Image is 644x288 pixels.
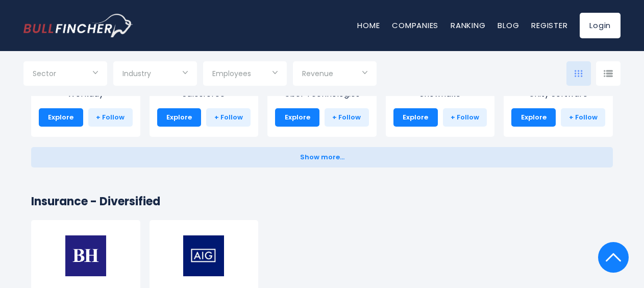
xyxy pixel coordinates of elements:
input: Selection [302,65,367,84]
img: icon-comp-list-view.svg [604,70,613,77]
span: Industry [122,69,151,78]
h2: Insurance - Diversified [31,193,613,210]
span: Employees [212,69,251,78]
a: Ranking [451,20,485,31]
a: Explore [275,108,319,127]
a: + Follow [325,108,369,127]
span: Show more... [300,154,344,161]
span: Sector [33,69,56,78]
a: Explore [393,108,438,127]
a: Login [580,13,621,38]
img: AIG.jpeg [183,235,224,276]
input: Selection [122,65,188,84]
a: + Follow [88,108,133,127]
a: Companies [392,20,438,31]
a: Register [531,20,567,31]
img: BRK-B.png [65,235,106,276]
button: Show more... [31,147,613,167]
img: icon-comp-grid.svg [575,70,583,77]
a: Explore [39,108,83,127]
a: Explore [511,108,556,127]
input: Selection [212,65,278,84]
img: bullfincher logo [23,14,133,37]
input: Selection [33,65,98,84]
a: Blog [498,20,519,31]
a: Home [357,20,380,31]
a: + Follow [206,108,251,127]
a: + Follow [561,108,605,127]
a: Go to homepage [23,14,133,37]
span: Revenue [302,69,333,78]
a: + Follow [443,108,487,127]
a: Explore [157,108,202,127]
